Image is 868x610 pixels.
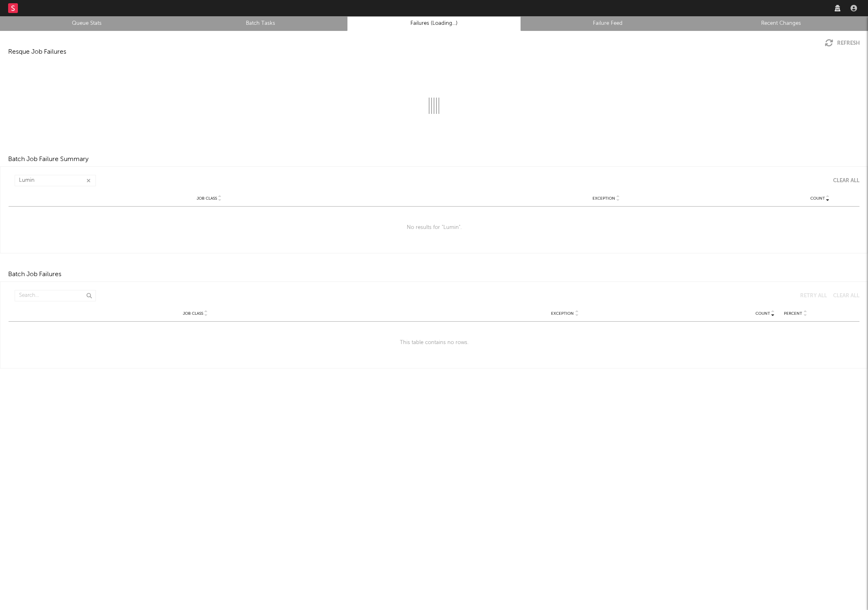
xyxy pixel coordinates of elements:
div: Batch Job Failures [8,270,61,279]
span: Percent [784,311,802,316]
a: Batch Tasks [178,19,343,28]
button: Clear All [827,178,859,183]
div: Batch Job Failure Summary [8,155,89,164]
a: Failure Feed [525,19,690,28]
button: Refresh [825,39,860,47]
input: Search... [15,290,96,301]
span: Job Class [183,311,203,316]
span: Count [810,196,825,201]
span: Job Class [197,196,217,201]
div: No results for " Lumin ". [9,207,859,249]
div: Retry All [800,293,827,298]
span: Exception [551,311,574,316]
a: Recent Changes [699,19,864,28]
div: Resque Job Failures [8,47,66,57]
div: Clear All [833,293,859,298]
a: Queue Stats [4,19,169,28]
span: Exception [592,196,615,201]
div: This table contains no rows. [9,322,859,364]
button: Retry All [794,293,827,298]
span: Count [755,311,770,316]
input: Search... [15,175,96,186]
button: Clear All [827,293,859,298]
a: Failures (Loading...) [352,19,516,28]
div: Clear All [833,178,859,183]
